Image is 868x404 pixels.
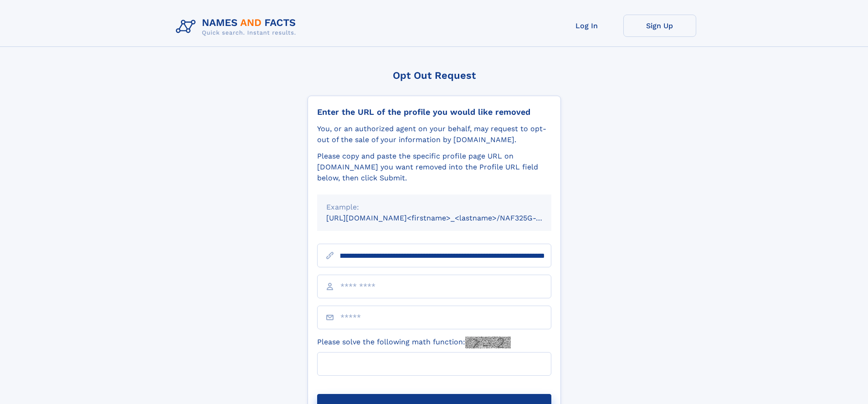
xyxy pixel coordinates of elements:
[623,15,696,37] a: Sign Up
[308,70,561,81] div: Opt Out Request
[317,337,511,348] label: Please solve the following math function:
[317,151,551,184] div: Please copy and paste the specific profile page URL on [DOMAIN_NAME] you want removed into the Pr...
[326,214,569,222] small: [URL][DOMAIN_NAME]<firstname>_<lastname>/NAF325G-xxxxxxxx
[317,107,551,117] div: Enter the URL of the profile you would like removed
[172,15,303,39] img: Logo Names and Facts
[550,15,623,37] a: Log In
[326,202,542,213] div: Example:
[317,123,551,145] div: You, or an authorized agent on your behalf, may request to opt-out of the sale of your informatio...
